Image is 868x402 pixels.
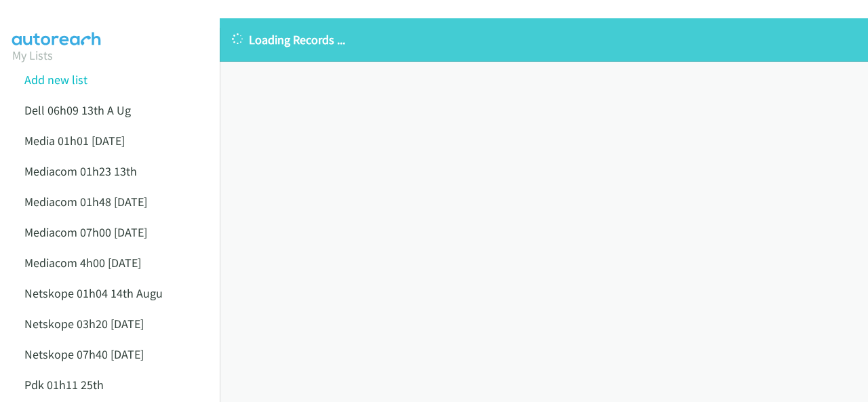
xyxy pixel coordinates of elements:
[24,102,131,118] a: Dell 06h09 13th A Ug
[24,194,147,209] a: Mediacom 01h48 [DATE]
[24,316,144,331] a: Netskope 03h20 [DATE]
[24,72,87,87] a: Add new list
[24,163,137,179] a: Mediacom 01h23 13th
[24,377,104,393] a: Pdk 01h11 25th
[12,47,53,63] a: My Lists
[24,285,163,301] a: Netskope 01h04 14th Augu
[24,346,144,362] a: Netskope 07h40 [DATE]
[24,255,141,270] a: Mediacom 4h00 [DATE]
[24,133,125,148] a: Media 01h01 [DATE]
[232,31,856,49] p: Loading Records ...
[24,224,147,240] a: Mediacom 07h00 [DATE]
